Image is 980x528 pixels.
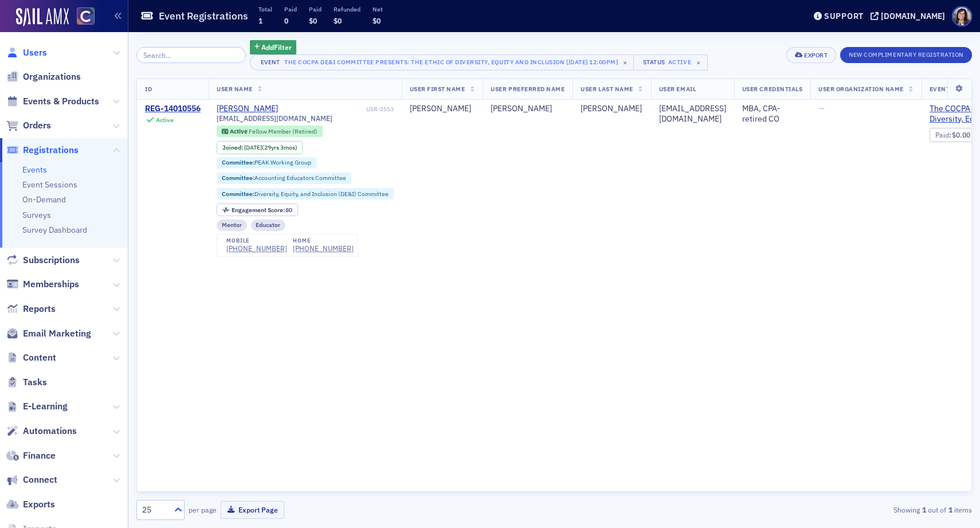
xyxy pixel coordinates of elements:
button: AddFilter [250,40,297,54]
a: E-Learning [6,400,68,413]
div: Event [258,58,283,66]
span: $0 [334,16,342,25]
a: Reports [6,303,56,315]
div: The COCPA DE&I Committee Presents: The Ethic of Diversity, Equity and Inclusion [[DATE] 12:00pm] [284,56,618,68]
a: New Complimentary Registration [840,49,972,59]
span: User First Name [410,85,465,93]
div: Active: Active: Fellow Member (Retired) [217,126,323,137]
span: Committee : [222,190,254,198]
div: Engagement Score: 80 [217,204,298,216]
a: REG-14010556 [145,104,201,114]
div: Joined: 1996-05-31 00:00:00 [217,141,303,154]
strong: 1 [920,504,928,515]
span: User Email [659,85,696,93]
span: Reports [23,303,56,315]
span: [DATE] [244,143,262,151]
div: 25 [142,504,167,516]
span: Exports [23,498,55,511]
div: [PERSON_NAME] [491,104,565,114]
div: Mentor [217,220,247,231]
span: Memberships [23,278,79,291]
div: Status [642,58,666,66]
a: Tasks [6,376,47,389]
p: Paid [309,5,322,13]
span: Automations [23,425,77,437]
a: Events [22,165,47,175]
img: SailAMX [16,8,69,26]
span: E-Learning [23,400,68,413]
a: Organizations [6,71,81,83]
div: [EMAIL_ADDRESS][DOMAIN_NAME] [659,104,726,124]
a: View Homepage [69,7,95,27]
a: [PERSON_NAME] [217,104,278,114]
button: Export [786,47,836,63]
span: Users [23,46,47,59]
span: User Organization Name [818,85,904,93]
label: per page [189,504,217,515]
span: Organizations [23,71,81,83]
a: Committee:PEAK Working Group [222,159,311,166]
a: Committee:Accounting Educators Committee [222,174,346,182]
span: Active [230,127,249,135]
button: Export Page [221,501,284,519]
span: Event Name [930,85,970,93]
strong: 1 [946,504,954,515]
div: Educator [251,220,286,231]
div: MBA, CPA-retired CO [742,104,802,124]
span: 0 [284,16,288,25]
a: Paid [935,131,949,139]
span: Registrations [23,144,79,157]
div: Active [156,116,174,124]
a: Surveys [22,210,51,220]
span: Orders [23,119,51,132]
div: mobile [226,237,287,244]
a: Automations [6,425,77,437]
h1: Event Registrations [159,9,248,23]
span: × [693,57,704,68]
span: Fellow Member (Retired) [249,127,317,135]
span: — [818,103,825,114]
span: Email Marketing [23,327,91,340]
a: On-Demand [22,194,66,205]
div: [DOMAIN_NAME] [881,11,945,21]
span: Committee : [222,174,254,182]
a: Orders [6,119,51,132]
span: $0 [373,16,381,25]
div: Showing out of items [701,504,972,515]
button: StatusActive× [633,54,708,71]
span: $0 [309,16,317,25]
span: Add Filter [261,42,292,52]
span: Events & Products [23,95,99,108]
div: [PERSON_NAME] [410,104,475,114]
a: Memberships [6,278,79,291]
span: Engagement Score : [232,206,286,214]
a: Events & Products [6,95,99,108]
span: $0.00 [952,131,970,139]
span: Joined : [222,144,244,151]
input: Search… [136,47,246,63]
a: Event Sessions [22,179,77,190]
span: : [935,131,952,139]
div: home [293,237,354,244]
span: User Preferred Name [491,85,565,93]
span: ID [145,85,152,93]
div: [PERSON_NAME] [581,104,642,114]
button: New Complimentary Registration [840,47,972,63]
div: 80 [232,207,293,213]
div: Export [804,52,828,58]
span: Finance [23,449,56,462]
button: [DOMAIN_NAME] [871,12,949,20]
a: Subscriptions [6,254,80,267]
div: (29yrs 3mos) [244,144,297,151]
div: Committee: [217,157,316,169]
div: Active [668,58,691,66]
span: Tasks [23,376,47,389]
a: Exports [6,498,55,511]
img: SailAMX [77,7,95,25]
span: × [620,57,630,68]
a: [PHONE_NUMBER] [226,244,287,253]
div: Paid: 1 - $0 [930,128,976,142]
